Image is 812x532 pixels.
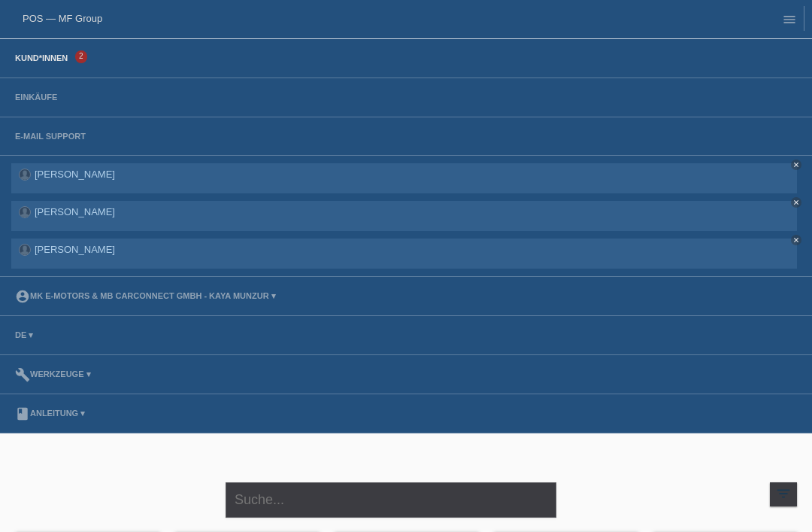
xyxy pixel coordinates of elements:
[226,482,556,518] input: Suche...
[791,160,801,170] a: close
[8,409,92,418] a: bookAnleitung ▾
[15,289,30,304] i: account_circle
[792,236,800,244] i: close
[792,199,800,206] i: close
[8,369,98,378] a: buildWerkzeuge ▾
[792,161,800,169] i: close
[35,169,115,180] a: [PERSON_NAME]
[8,53,75,62] a: Kund*innen
[15,406,30,421] i: book
[23,13,102,24] a: POS — MF Group
[791,197,801,208] a: close
[8,132,93,141] a: E-Mail Support
[8,330,41,339] a: DE ▾
[775,485,792,502] i: filter_list
[791,235,801,245] a: close
[782,12,797,27] i: menu
[8,93,65,102] a: Einkäufe
[8,291,283,300] a: account_circleMK E-MOTORS & MB CarConnect GmbH - Kaya Munzur ▾
[75,50,87,63] span: 2
[35,206,115,217] a: [PERSON_NAME]
[774,14,804,23] a: menu
[35,244,115,255] a: [PERSON_NAME]
[15,367,30,382] i: build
